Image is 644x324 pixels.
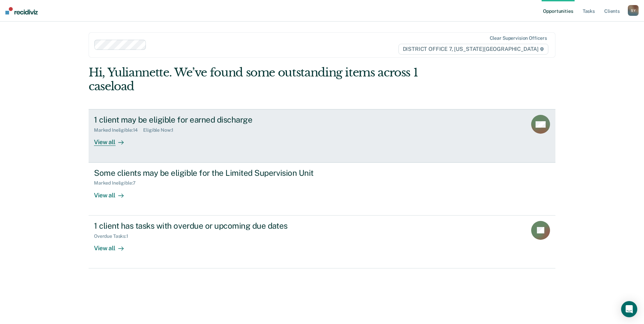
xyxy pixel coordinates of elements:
div: View all [94,133,132,146]
div: Eligible Now : 1 [143,127,179,133]
a: 1 client may be eligible for earned dischargeMarked Ineligible:14Eligible Now:1View all [89,109,555,162]
div: View all [94,239,132,252]
div: 1 client has tasks with overdue or upcoming due dates [94,221,330,231]
div: Overdue Tasks : 1 [94,233,134,239]
a: Some clients may be eligible for the Limited Supervision UnitMarked Ineligible:7View all [89,163,555,216]
div: Some clients may be eligible for the Limited Supervision Unit [94,168,330,178]
div: View all [94,186,132,199]
div: 1 client may be eligible for earned discharge [94,115,330,125]
div: Hi, Yuliannette. We’ve found some outstanding items across 1 caseload [89,66,462,93]
div: S Y [628,5,639,16]
img: Recidiviz [5,7,38,14]
span: DISTRICT OFFICE 7, [US_STATE][GEOGRAPHIC_DATA] [398,44,548,55]
div: Clear supervision officers [490,35,547,41]
button: SY [628,5,639,16]
div: Open Intercom Messenger [621,301,637,317]
a: 1 client has tasks with overdue or upcoming due datesOverdue Tasks:1View all [89,216,555,268]
div: Marked Ineligible : 14 [94,127,143,133]
div: Marked Ineligible : 7 [94,180,141,186]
